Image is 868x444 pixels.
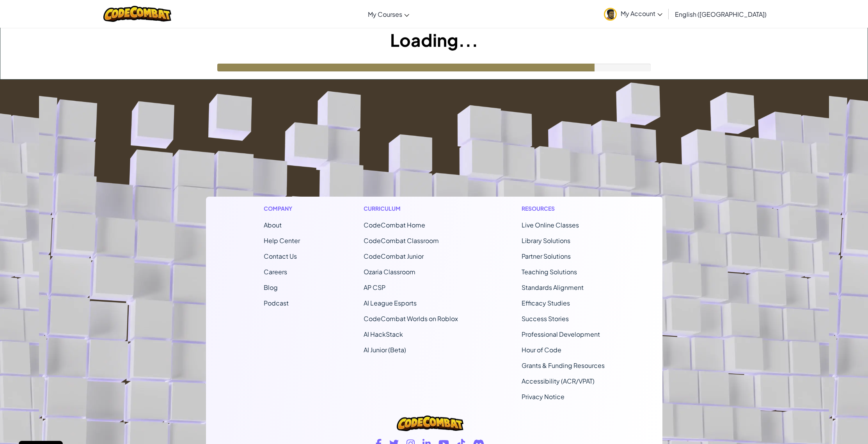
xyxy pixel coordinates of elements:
[364,314,458,323] a: CodeCombat Worlds on Roblox
[397,416,463,431] img: CodeCombat logo
[522,221,579,229] a: Live Online Classes
[0,28,868,52] h1: Loading...
[522,283,584,291] a: Standards Alignment
[522,204,605,213] h1: Resources
[364,330,403,338] a: AI HackStack
[264,283,278,291] a: Blog
[604,8,617,21] img: avatar
[364,299,417,307] a: AI League Esports
[264,204,300,213] h1: Company
[364,4,413,25] a: My Courses
[522,346,561,354] a: Hour of Code
[522,392,564,401] a: Privacy Notice
[264,299,289,307] a: Podcast
[522,377,595,385] a: Accessibility (ACR/VPAT)
[264,236,300,245] a: Help Center
[522,268,577,276] a: Teaching Solutions
[364,268,415,276] a: Ozaria Classroom
[368,10,402,18] span: My Courses
[264,252,297,260] span: Contact Us
[364,221,425,229] span: CodeCombat Home
[364,346,406,354] a: AI Junior (Beta)
[103,6,172,22] img: CodeCombat logo
[364,204,458,213] h1: Curriculum
[671,4,770,25] a: English ([GEOGRAPHIC_DATA])
[264,221,282,229] a: About
[264,268,287,276] a: Careers
[364,252,424,260] a: CodeCombat Junior
[675,10,767,18] span: English ([GEOGRAPHIC_DATA])
[600,2,666,26] a: My Account
[522,236,570,245] a: Library Solutions
[522,330,600,338] a: Professional Development
[522,361,605,369] a: Grants & Funding Resources
[364,283,385,291] a: AP CSP
[364,236,439,245] a: CodeCombat Classroom
[522,299,570,307] a: Efficacy Studies
[522,252,571,260] a: Partner Solutions
[522,314,569,323] a: Success Stories
[621,9,662,18] span: My Account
